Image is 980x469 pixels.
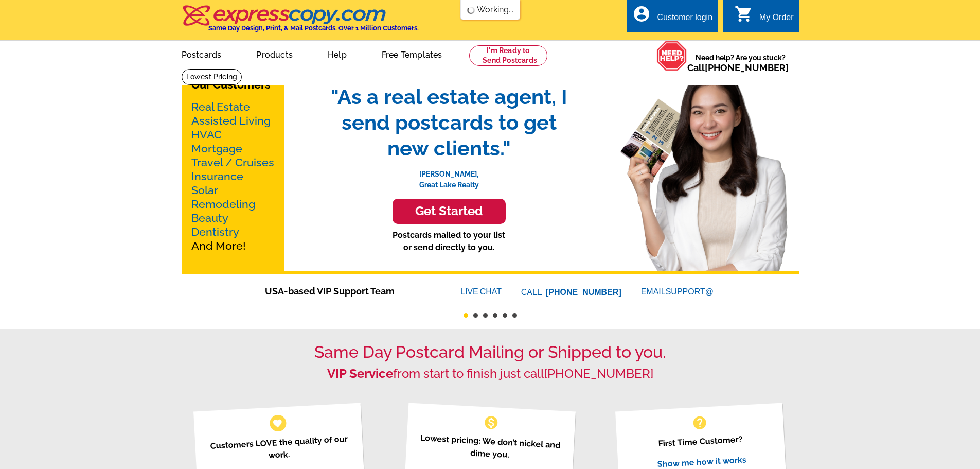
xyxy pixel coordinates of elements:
[521,286,543,299] font: CALL
[657,455,746,469] a: Show me how it works
[473,313,478,318] button: 2 of 6
[735,11,794,24] a: shopping_cart My Order
[632,5,651,23] i: account_circle
[405,204,493,219] h3: Get Started
[512,313,517,318] button: 6 of 6
[182,12,419,32] a: Same Day Design, Print, & Mail Postcards. Over 1 Million Customers.
[546,288,621,297] a: [PHONE_NUMBER]
[705,62,789,73] a: [PHONE_NUMBER]
[265,284,430,298] span: USA-based VIP Support Team
[320,161,578,190] p: [PERSON_NAME], Great Lake Realty
[632,11,712,24] a: account_circle Customer login
[503,313,507,318] button: 5 of 6
[666,286,715,298] font: SUPPORT@
[191,212,228,224] a: Beauty
[191,100,250,113] a: Real Estate
[208,24,419,32] h4: Same Day Design, Print, & Mail Postcards. Over 1 Million Customers.
[320,229,578,254] p: Postcards mailed to your list or send directly to you.
[467,6,475,14] img: loading...
[311,42,363,66] a: Help
[657,13,712,27] div: Customer login
[417,431,563,464] p: Lowest pricing: We don’t nickel and dime you.
[191,156,274,169] a: Travel / Cruises
[464,313,468,318] button: 1 of 6
[206,432,352,465] p: Customers LOVE the quality of our work.
[460,286,480,298] font: LIVE
[191,142,242,155] a: Mortgage
[628,431,773,451] p: First Time Customer?
[191,198,255,211] a: Remodeling
[460,287,502,296] a: LIVECHAT
[365,42,459,66] a: Free Templates
[493,313,497,318] button: 4 of 6
[641,287,715,296] a: EMAILSUPPORT@
[656,41,687,71] img: help
[182,342,799,362] h1: Same Day Postcard Mailing or Shipped to you.
[691,414,708,431] span: help
[687,62,789,73] span: Call
[544,366,653,381] a: [PHONE_NUMBER]
[191,170,243,183] a: Insurance
[191,128,222,141] a: HVAC
[191,225,239,238] a: Dentistry
[165,42,238,66] a: Postcards
[687,53,794,73] span: Need help? Are you stuck?
[483,313,488,318] button: 3 of 6
[191,100,275,253] p: And More!
[320,199,578,224] a: Get Started
[759,13,794,27] div: My Order
[735,5,753,23] i: shopping_cart
[272,418,283,428] span: favorite
[182,367,799,381] h2: from start to finish just call
[240,42,309,66] a: Products
[191,114,271,127] a: Assisted Living
[483,414,500,431] span: monetization_on
[327,366,393,381] strong: VIP Service
[191,184,218,197] a: Solar
[320,84,578,161] span: "As a real estate agent, I send postcards to get new clients."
